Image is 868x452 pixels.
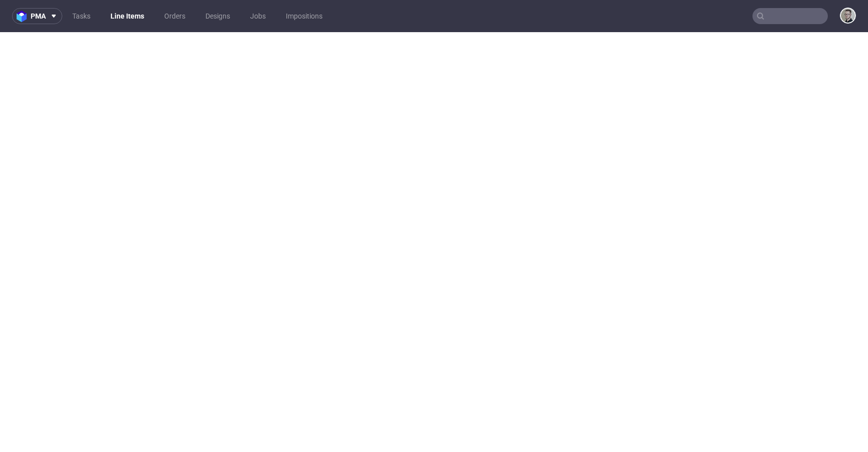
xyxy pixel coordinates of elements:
[244,8,272,24] a: Jobs
[158,8,191,24] a: Orders
[17,11,31,22] img: logo
[199,8,236,24] a: Designs
[31,13,46,20] span: pma
[12,8,62,24] button: pma
[66,8,96,24] a: Tasks
[280,8,329,24] a: Impositions
[841,9,855,23] img: Krystian Gaza
[104,8,150,24] a: Line Items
